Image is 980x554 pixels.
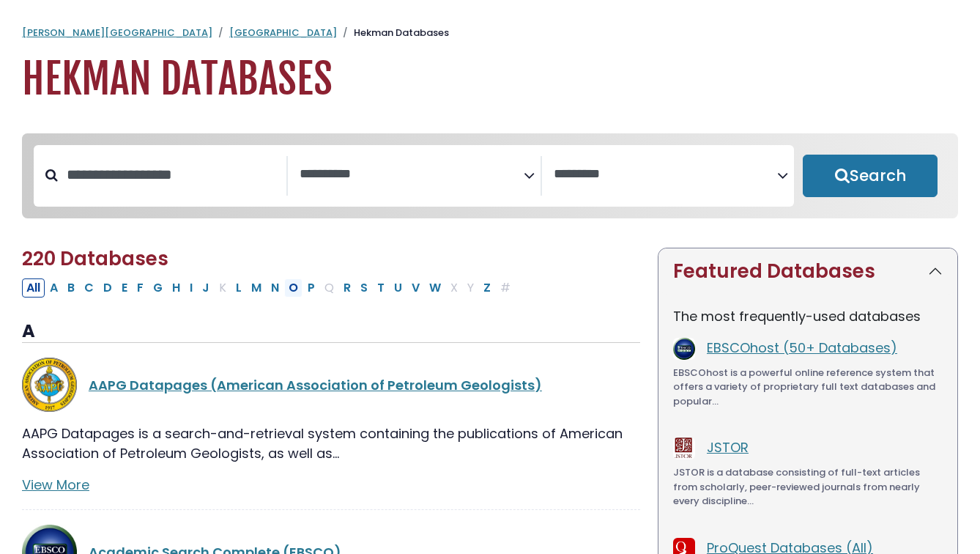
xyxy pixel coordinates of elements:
[198,278,214,298] button: Filter Results J
[149,278,167,298] button: Filter Results G
[247,278,266,298] button: Filter Results M
[673,366,943,409] p: EBSCOhost is a powerful online reference system that offers a variety of proprietary full text da...
[22,245,168,272] span: 220 Databases
[803,155,938,197] button: Submit for Search Results
[425,278,445,298] button: Filter Results W
[22,55,958,104] h1: Hekman Databases
[356,278,372,298] button: Filter Results S
[63,278,79,298] button: Filter Results B
[80,278,98,298] button: Filter Results C
[99,278,116,298] button: Filter Results D
[284,278,302,298] button: Filter Results O
[117,278,132,298] button: Filter Results E
[89,376,542,394] a: AAPG Datapages (American Association of Petroleum Geologists)
[185,278,197,298] button: Filter Results I
[337,26,449,40] li: Hekman Databases
[22,26,958,40] nav: breadcrumb
[707,339,897,357] a: EBSCOhost (50+ Databases)
[554,167,778,182] textarea: Search
[229,26,337,40] a: [GEOGRAPHIC_DATA]
[373,278,389,298] button: Filter Results T
[390,278,407,298] button: Filter Results U
[45,278,62,298] button: Filter Results A
[407,278,424,298] button: Filter Results V
[22,278,45,298] button: All
[22,476,89,494] a: View More
[133,278,148,298] button: Filter Results F
[22,26,212,40] a: [PERSON_NAME][GEOGRAPHIC_DATA]
[267,278,283,298] button: Filter Results N
[168,278,185,298] button: Filter Results H
[673,465,943,509] p: JSTOR is a database consisting of full-text articles from scholarly, peer-reviewed journals from ...
[231,278,246,298] button: Filter Results L
[673,306,943,326] p: The most frequently-used databases
[339,278,355,298] button: Filter Results R
[658,248,957,295] button: Featured Databases
[22,278,516,296] div: Alpha-list to filter by first letter of database name
[22,424,640,463] p: AAPG Datapages is a search-and-retrieval system containing the publications of American Associati...
[300,167,524,182] textarea: Search
[58,163,286,187] input: Search database by title or keyword
[707,438,749,457] a: JSTOR
[303,278,319,298] button: Filter Results P
[22,133,958,218] nav: Search filters
[479,278,495,298] button: Filter Results Z
[22,321,640,343] h3: A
